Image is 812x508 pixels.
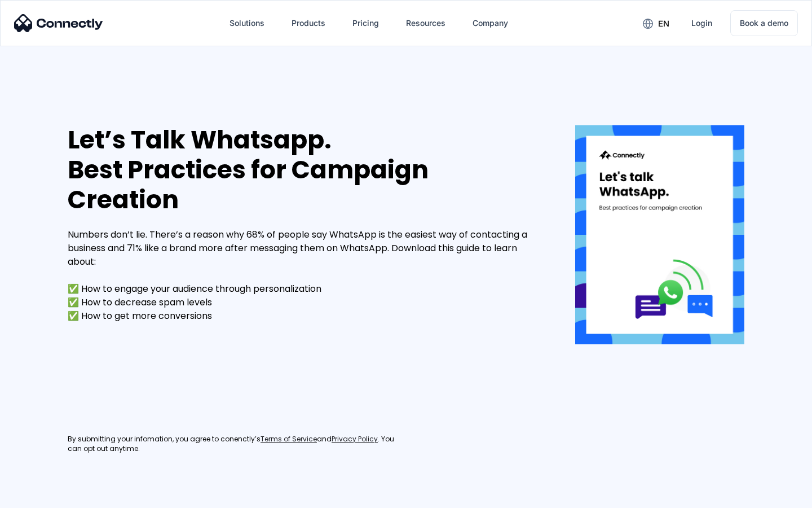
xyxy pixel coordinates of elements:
[68,435,406,454] div: By submitting your infomation, you agree to conenctly’s and . You can opt out anytime.
[68,228,541,323] div: Numbers don’t lie. There’s a reason why 68% of people say WhatsApp is the easiest way of contacti...
[473,15,508,31] div: Company
[691,15,712,31] div: Login
[658,16,669,32] div: en
[730,10,798,36] a: Book a demo
[261,435,317,444] a: Terms of Service
[14,14,103,32] img: Connectly Logo
[23,488,68,504] ul: Language list
[292,15,325,31] div: Products
[332,435,378,444] a: Privacy Policy
[343,10,388,37] a: Pricing
[68,125,541,214] div: Let’s Talk Whatsapp. Best Practices for Campaign Creation
[406,15,445,31] div: Resources
[11,488,68,504] aside: Language selected: English
[68,336,350,421] iframe: Form 0
[352,15,379,31] div: Pricing
[682,10,721,37] a: Login
[230,15,264,31] div: Solutions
